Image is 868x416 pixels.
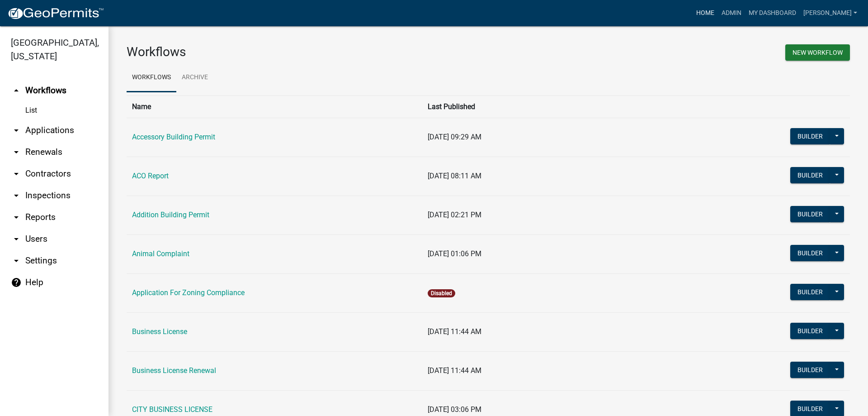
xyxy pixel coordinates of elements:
a: Business License Renewal [132,366,216,375]
i: arrow_drop_down [11,212,22,223]
a: Animal Complaint [132,249,189,258]
button: Builder [790,167,830,183]
i: arrow_drop_down [11,234,22,244]
button: Builder [790,206,830,222]
span: [DATE] 11:44 AM [428,327,481,336]
i: arrow_drop_down [11,125,22,136]
i: arrow_drop_down [11,147,22,158]
a: Application For Zoning Compliance [132,288,245,297]
span: [DATE] 11:44 AM [428,366,481,375]
a: ACO Report [132,172,169,180]
a: CITY BUSINESS LICENSE [132,405,212,414]
th: Last Published [422,96,728,118]
button: Builder [790,128,830,144]
button: Builder [790,245,830,261]
button: Builder [790,323,830,339]
span: [DATE] 03:06 PM [428,405,481,414]
a: Business License [132,327,187,336]
i: help [11,277,22,288]
i: arrow_drop_down [11,168,22,179]
a: Admin [718,5,745,22]
span: Disabled [428,289,455,297]
a: Home [693,5,718,22]
button: New Workflow [785,44,850,61]
a: [PERSON_NAME] [800,5,861,22]
a: Accessory Building Permit [132,133,215,141]
button: Builder [790,362,830,378]
a: Workflows [127,63,176,92]
a: My Dashboard [745,5,800,22]
i: arrow_drop_down [11,255,22,266]
button: Builder [790,284,830,300]
a: Addition Building Permit [132,210,209,219]
span: [DATE] 09:29 AM [428,133,481,141]
h3: Workflows [127,44,481,60]
i: arrow_drop_up [11,85,22,96]
span: [DATE] 01:06 PM [428,249,481,258]
th: Name [127,96,422,118]
span: [DATE] 02:21 PM [428,210,481,219]
a: Archive [176,63,213,92]
i: arrow_drop_down [11,190,22,201]
span: [DATE] 08:11 AM [428,172,481,180]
